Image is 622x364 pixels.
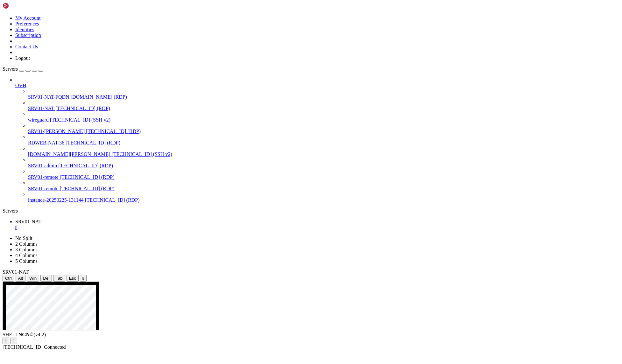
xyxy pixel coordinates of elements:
[3,208,619,214] div: Servers
[28,197,619,203] a: instance-20250225-131144 [TECHNICAL_ID] (RDP)
[15,253,38,258] a: 4 Columns
[28,151,619,157] a: [DOMAIN_NAME][PERSON_NAME] [TECHNICAL_ID] (SSH v2)
[82,276,84,281] div: 
[112,151,172,157] span: [TECHNICAL_ID] (SSH v2)
[3,66,18,72] span: Servers
[15,55,30,61] a: Logout
[28,129,619,134] a: SRV01-[PERSON_NAME] [TECHNICAL_ID] (RDP)
[11,338,17,344] button: 
[16,275,26,282] button: Alt
[15,44,38,49] a: Contact Us
[28,186,59,191] span: SRV01-remote
[3,332,46,337] span: SHELL ©
[15,77,619,203] li: OVH
[28,174,59,180] span: SRV01-remote
[28,186,619,192] a: SRV01-remote [TECHNICAL_ID] (RDP)
[28,117,49,122] span: wireguard
[28,106,619,111] a: SRV01-NAT [TECHNICAL_ID] (RDP)
[28,157,619,169] li: SRV01-admin [TECHNICAL_ID] (RDP)
[29,276,37,281] span: Win
[28,151,110,157] span: [DOMAIN_NAME][PERSON_NAME]
[28,94,69,100] span: SRV01-NAT-FQDN
[28,180,619,192] li: SRV01-remote [TECHNICAL_ID] (RDP)
[3,66,43,72] a: Servers
[28,197,83,203] span: instance-20250225-131144
[3,269,29,275] span: SRV01-NAT
[3,344,43,350] span: [TECHNICAL_ID]
[85,197,139,203] span: [TECHNICAL_ID] (RDP)
[28,94,619,100] a: SRV01-NAT-FQDN [DOMAIN_NAME] (RDP)
[43,276,49,281] span: Del
[40,275,52,282] button: Del
[27,275,39,282] button: Win
[55,106,110,111] span: [TECHNICAL_ID] (RDP)
[28,123,619,134] li: SRV01-[PERSON_NAME] [TECHNICAL_ID] (RDP)
[3,338,9,344] button: 
[15,241,38,247] a: 2 Columns
[80,275,87,282] button: 
[53,275,65,282] button: Tab
[5,276,12,281] span: Ctrl
[3,275,14,282] button: Ctrl
[28,117,619,123] a: wireguard [TECHNICAL_ID] (SSH v2)
[28,146,619,157] li: [DOMAIN_NAME][PERSON_NAME] [TECHNICAL_ID] (SSH v2)
[28,140,64,145] span: RDWEB-NAT-36
[69,276,76,281] span: Esc
[86,129,141,134] span: [TECHNICAL_ID] (RDP)
[34,332,46,337] span: 4.2.0
[66,140,120,145] span: [TECHNICAL_ID] (RDP)
[15,32,41,38] a: Subscription
[18,332,30,337] b: NGN
[56,276,63,281] span: Tab
[67,275,79,282] button: Esc
[60,186,115,191] span: [TECHNICAL_ID] (RDP)
[15,83,26,88] span: OVH
[28,163,619,169] a: SRV01-admin [TECHNICAL_ID] (RDP)
[28,169,619,180] li: SRV01-remote [TECHNICAL_ID] (RDP)
[28,88,619,100] li: SRV01-NAT-FQDN [DOMAIN_NAME] (RDP)
[15,219,619,230] a: SRV01-NAT
[28,100,619,111] li: SRV01-NAT [TECHNICAL_ID] (RDP)
[71,94,127,100] span: [DOMAIN_NAME] (RDP)
[28,129,85,134] span: SRV01-[PERSON_NAME]
[15,15,41,21] a: My Account
[18,276,23,281] span: Alt
[28,163,57,168] span: SRV01-admin
[28,140,619,146] a: RDWEB-NAT-36 [TECHNICAL_ID] (RDP)
[60,174,115,180] span: [TECHNICAL_ID] (RDP)
[15,219,41,224] span: SRV01-NAT
[15,258,38,264] a: 5 Columns
[15,83,619,88] a: OVH
[28,192,619,203] li: instance-20250225-131144 [TECHNICAL_ID] (RDP)
[28,174,619,180] a: SRV01-remote [TECHNICAL_ID] (RDP)
[15,27,34,32] a: Identities
[15,247,38,252] a: 3 Columns
[3,3,39,9] img: Shellngn
[50,117,110,122] span: [TECHNICAL_ID] (SSH v2)
[15,21,39,26] a: Preferences
[44,344,66,350] span: Connected
[58,163,113,168] span: [TECHNICAL_ID] (RDP)
[28,111,619,123] li: wireguard [TECHNICAL_ID] (SSH v2)
[15,235,32,241] a: No Split
[15,225,619,230] a: 
[28,106,54,111] span: SRV01-NAT
[13,339,15,343] div: 
[28,134,619,146] li: RDWEB-NAT-36 [TECHNICAL_ID] (RDP)
[5,339,7,343] div: 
